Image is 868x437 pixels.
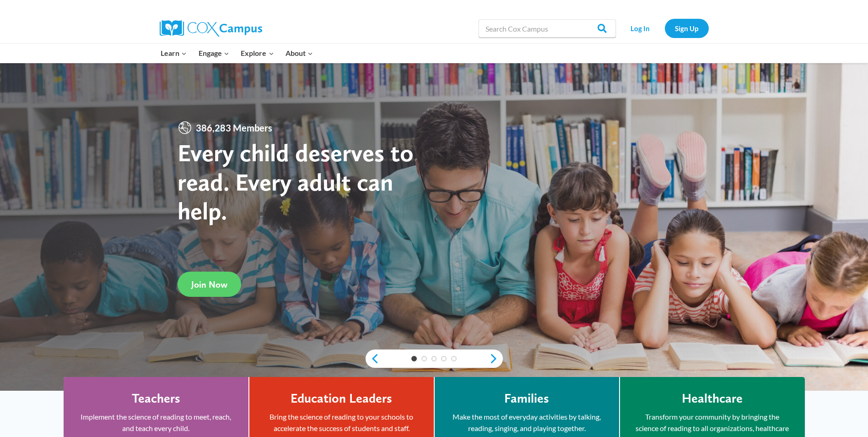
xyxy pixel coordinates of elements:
[504,391,549,406] h4: Families
[431,356,437,361] a: 3
[160,20,262,37] img: Cox Campus
[263,411,420,434] p: Bring the science of reading to your schools to accelerate the success of students and staff.
[286,47,313,59] span: About
[178,272,241,297] a: Join Now
[366,353,379,364] a: previous
[178,138,414,225] strong: Every child deserves to read. Every adult can help.
[411,356,417,361] a: 1
[199,47,229,59] span: Engage
[77,411,235,434] p: Implement the science of reading to meet, reach, and teach every child.
[620,19,709,38] nav: Secondary Navigation
[448,411,605,434] p: Make the most of everyday activities by talking, reading, singing, and playing together.
[620,19,660,38] a: Log In
[155,44,319,63] nav: Primary Navigation
[366,350,503,368] div: content slider buttons
[161,47,187,59] span: Learn
[682,391,743,406] h4: Healthcare
[191,279,227,290] span: Join Now
[489,353,503,364] a: next
[241,47,274,59] span: Explore
[291,391,392,406] h4: Education Leaders
[665,19,709,38] a: Sign Up
[192,120,276,135] span: 386,283 Members
[479,19,616,38] input: Search Cox Campus
[441,356,447,361] a: 4
[132,391,180,406] h4: Teachers
[451,356,457,361] a: 5
[421,356,427,361] a: 2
